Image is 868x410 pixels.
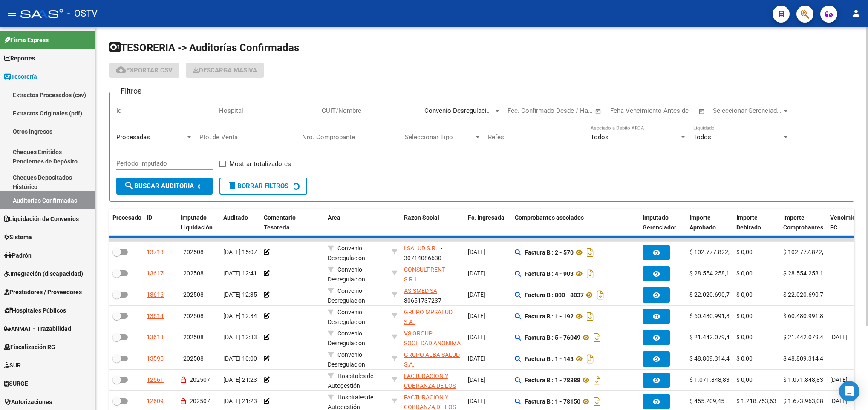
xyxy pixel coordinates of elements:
span: $ 0,00 [736,249,753,255]
span: Importe Debitado [736,214,761,231]
span: Razon Social [404,214,439,221]
datatable-header-cell: Comentario Tesoreria [260,209,324,237]
span: 202508 [183,313,204,319]
span: $ 48.809.314,40 [689,355,733,362]
span: Comentario Tesoreria [264,214,296,231]
datatable-header-cell: Fc. Ingresada [464,209,511,237]
span: Sistema [4,232,32,242]
div: - 30709718165 [404,329,461,347]
span: ANMAT - Trazabilidad [4,324,71,333]
span: $ 21.442.079,43 [689,334,733,341]
span: $ 60.480.991,80 [689,313,733,319]
span: $ 22.020.690,70 [689,291,733,298]
span: Liquidación de Convenios [4,214,79,224]
strong: Factura B : 2 - 570 [525,249,574,256]
span: Prestadores / Proveedores [4,287,82,297]
span: 202507 [190,376,210,383]
span: [DATE] 12:33 [223,334,257,341]
i: Descargar documento [591,373,603,387]
span: 202507 [190,398,210,404]
span: $ 1.071.848,83 [783,376,823,383]
span: Seleccionar Gerenciador [713,107,782,115]
span: $ 102.777.822,00 [689,249,736,255]
input: Start date [508,107,535,115]
span: Autorizaciones [4,397,52,407]
input: End date [543,107,584,115]
span: $ 1.673.963,08 [783,398,823,404]
span: [DATE] [468,376,485,383]
div: - 33717297879 [404,307,461,325]
span: 202508 [183,334,204,341]
span: Convenio Desregulacion [328,266,365,283]
h3: Filtros [116,85,146,97]
span: [DATE] [830,376,848,383]
span: 202508 [183,291,204,298]
span: [DATE] [468,291,485,298]
span: $ 22.020.690,70 [783,291,827,298]
span: $ 0,00 [736,376,753,383]
span: Convenio Desregulacion [328,330,365,347]
datatable-header-cell: Imputado Liquidación [177,209,220,237]
span: Imputado Liquidación [181,214,213,231]
button: Open calendar [594,106,603,116]
span: Fc. Ingresada [468,214,505,221]
datatable-header-cell: Importe Aprobado [686,209,733,237]
strong: Factura B : 1 - 143 [525,356,574,362]
span: $ 28.554.258,10 [689,270,733,277]
span: Reportes [4,54,35,63]
span: Imputado Gerenciador [643,214,676,231]
span: [DATE] 21:23 [223,376,257,383]
span: SUR [4,361,21,370]
span: Seleccionar Tipo [405,133,474,141]
i: Descargar documento [585,352,596,366]
mat-icon: cloud_download [116,65,126,75]
span: [DATE] 21:23 [223,398,257,404]
datatable-header-cell: Area [324,209,388,237]
div: - 30718039734 [404,350,461,368]
span: Tesorería [4,72,37,81]
button: Open calendar [697,106,707,116]
span: [DATE] [468,334,485,341]
span: $ 0,00 [736,334,753,341]
datatable-header-cell: Auditado [220,209,260,237]
span: [DATE] 12:41 [223,270,257,277]
div: 13616 [147,290,164,300]
span: CONSULT-RENT S.R.L. [404,266,445,283]
app-download-masive: Descarga masiva de comprobantes (adjuntos) [186,63,264,78]
span: GRUPO ALBA SALUD S.A. [404,351,460,368]
span: Hospitales Públicos [4,306,66,315]
span: Convenio Desregulacion [328,287,365,304]
span: VS GROUP SOCIEDAD ANONIMA [404,330,461,347]
datatable-header-cell: Procesado [109,209,143,237]
span: - OSTV [67,4,98,23]
span: Convenio Desregulacion [424,107,494,115]
span: $ 0,00 [736,291,753,298]
span: Todos [693,133,711,141]
span: Todos [591,133,608,141]
span: Integración (discapacidad) [4,269,83,278]
strong: Factura B : 1 - 78388 [525,377,580,384]
datatable-header-cell: Importe Comprobantes [780,209,827,237]
div: - 30651737237 [404,286,461,304]
span: $ 0,00 [736,355,753,362]
button: Buscar Auditoria [116,178,213,195]
span: Auditado [223,214,248,221]
span: Comprobantes asociados [515,214,584,221]
span: 202508 [183,270,204,277]
span: $ 1.071.848,83 [689,376,730,383]
span: [DATE] 12:35 [223,291,257,298]
span: Hospitales de Autogestión [328,373,373,389]
div: 13595 [147,354,164,364]
div: 13617 [147,269,164,278]
mat-icon: menu [7,8,17,18]
button: Borrar Filtros [219,178,307,195]
span: Borrar Filtros [227,182,288,190]
span: [DATE] [468,313,485,319]
span: [DATE] 15:07 [223,249,257,255]
datatable-header-cell: Razon Social [401,209,464,237]
span: Fiscalización RG [4,342,55,352]
strong: Factura B : 800 - 8037 [525,292,584,298]
i: Descargar documento [585,267,596,281]
span: Procesado [112,214,141,221]
div: 12609 [147,396,164,406]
